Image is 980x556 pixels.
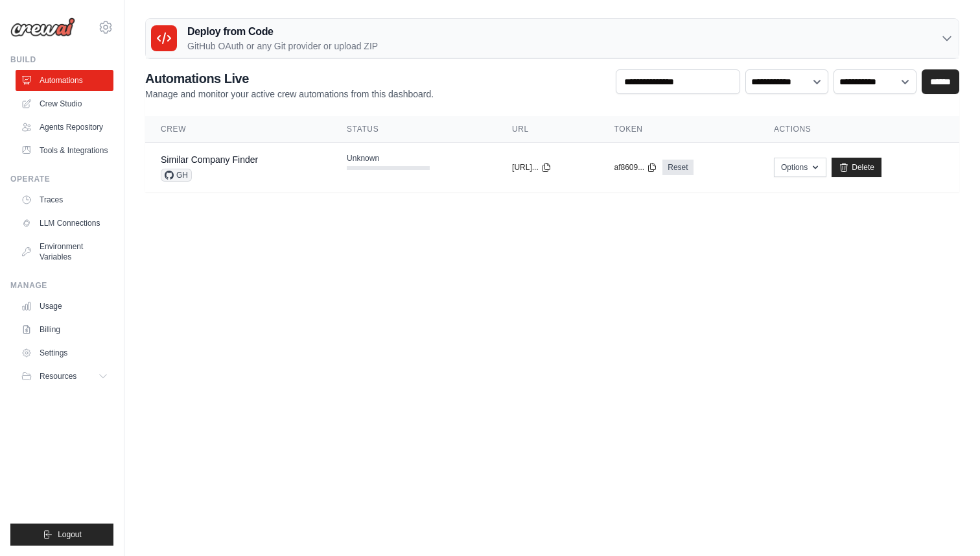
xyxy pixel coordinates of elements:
a: Traces [16,189,113,210]
span: Resources [40,371,76,381]
a: Settings [16,343,113,363]
button: Resources [16,366,113,387]
a: Delete [832,158,881,177]
p: GitHub OAuth or any Git provider or upload ZIP [187,40,378,53]
a: Environment Variables [16,236,113,267]
a: LLM Connections [16,213,113,234]
a: Automations [16,70,113,91]
th: Actions [758,116,959,143]
a: Agents Repository [16,117,113,138]
a: Reset [662,160,693,175]
button: Options [774,158,826,177]
div: Operate [10,174,113,184]
th: Crew [145,116,331,143]
th: URL [496,116,598,143]
a: Similar Company Finder [161,154,258,165]
th: Status [331,116,496,143]
h3: Deploy from Code [187,24,378,40]
span: Unknown [347,153,379,163]
button: Logout [10,524,113,546]
h2: Automations Live [145,69,434,88]
p: Manage and monitor your active crew automations from this dashboard. [145,88,434,101]
span: Logout [58,529,82,540]
img: Logo [10,18,75,37]
span: GH [161,169,192,182]
div: Build [10,54,113,65]
button: af8609... [614,162,658,173]
a: Tools & Integrations [16,140,113,161]
a: Crew Studio [16,93,113,114]
a: Billing [16,319,113,340]
div: Manage [10,280,113,291]
a: Usage [16,296,113,317]
th: Token [599,116,758,143]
